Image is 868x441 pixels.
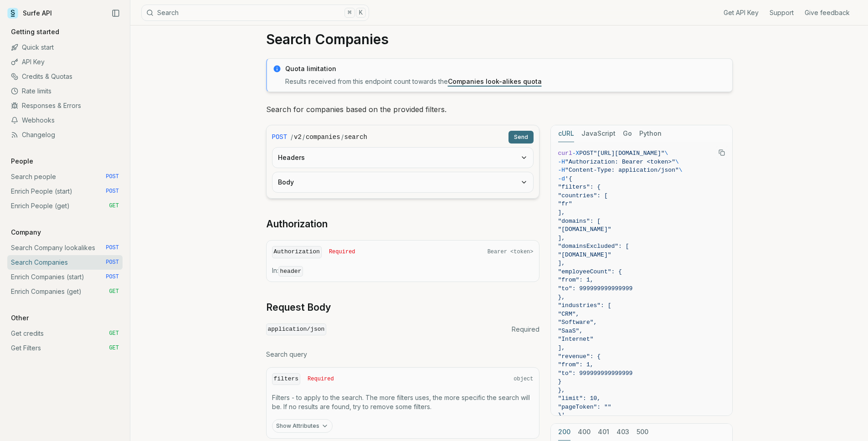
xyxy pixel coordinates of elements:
[7,341,123,355] a: Get Filters GET
[558,353,601,360] span: "revenue": {
[272,266,534,276] p: In:
[7,84,123,98] a: Rate limits
[356,8,366,18] kbd: K
[7,255,123,270] a: Search Companies POST
[572,150,580,157] span: -X
[565,175,572,182] span: '{
[558,243,629,250] span: "domainsExcluded": [
[106,259,119,266] span: POST
[344,8,354,18] kbd: ⌘
[7,228,45,237] p: Company
[294,133,302,142] code: v2
[278,266,303,277] code: header
[266,218,328,231] a: Authorization
[7,55,123,69] a: API Key
[558,150,572,157] span: curl
[558,277,594,283] span: "from": 1,
[558,167,565,174] span: -H
[623,125,632,142] button: Go
[272,133,288,142] span: POST
[266,103,733,116] p: Search for companies based on the provided filters.
[679,167,683,174] span: \
[272,148,533,168] button: Headers
[565,167,679,174] span: "Content-Type: application/json"
[109,6,123,20] button: Collapse Sidebar
[579,150,593,157] span: POST
[272,172,533,192] button: Body
[558,395,601,402] span: "limit": 10,
[598,424,609,441] button: 401
[558,235,565,241] span: ],
[7,98,123,113] a: Responses & Errors
[558,370,633,377] span: "to": 999999999999999
[7,6,52,20] a: Surfe API
[106,244,119,251] span: POST
[805,8,850,17] a: Give feedback
[558,192,608,199] span: "countries": [
[512,325,539,334] span: Required
[7,241,123,255] a: Search Company lookalikes POST
[344,133,367,142] code: search
[285,64,727,73] p: Quota limitation
[558,209,565,216] span: ],
[514,375,533,383] span: object
[7,270,123,284] a: Enrich Companies (start) POST
[291,133,293,142] span: /
[558,159,565,165] span: -H
[7,169,123,184] a: Search people POST
[581,125,616,142] button: JavaScript
[272,373,301,385] code: filters
[266,350,539,359] p: Search query
[308,375,334,383] span: Required
[448,77,542,85] a: Companies look-alikes quota
[565,159,675,165] span: "Authorization: Bearer <token>"
[558,226,611,233] span: "[DOMAIN_NAME]"
[106,188,119,195] span: POST
[303,133,305,142] span: /
[558,260,565,267] span: ],
[558,200,572,207] span: "fr"
[558,218,601,225] span: "domains": [
[7,313,32,323] p: Other
[558,311,580,318] span: "CRM",
[488,248,534,256] span: Bearer <token>
[272,393,534,411] p: Filters - to apply to the search. The more filters uses, the more specific the search will be. If...
[341,133,344,142] span: /
[106,273,119,281] span: POST
[616,424,629,441] button: 403
[558,387,565,394] span: },
[266,323,327,336] code: application/json
[508,131,534,144] button: Send
[7,128,123,142] a: Changelog
[558,184,601,190] span: "filters": {
[558,319,597,326] span: "Software",
[109,330,119,337] span: GET
[558,302,611,309] span: "industries": [
[715,146,729,159] button: Copy Text
[558,378,562,385] span: }
[266,31,733,47] h1: Search Companies
[109,202,119,210] span: GET
[266,301,331,314] a: Request Body
[7,184,123,199] a: Enrich People (start) POST
[558,412,565,419] span: }'
[141,5,369,21] button: Search⌘K
[558,344,565,351] span: ],
[7,69,123,84] a: Credits & Quotas
[558,268,622,275] span: "employeeCount": {
[578,424,591,441] button: 400
[558,361,594,368] span: "from": 1,
[7,199,123,213] a: Enrich People (get) GET
[272,419,333,433] button: Show Attributes
[109,288,119,295] span: GET
[7,27,63,36] p: Getting started
[770,8,794,17] a: Support
[109,344,119,352] span: GET
[675,159,679,165] span: \
[7,113,123,128] a: Webhooks
[558,175,565,182] span: -d
[665,150,668,157] span: \
[106,173,119,180] span: POST
[558,285,633,292] span: "to": 999999999999999
[558,125,574,142] button: cURL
